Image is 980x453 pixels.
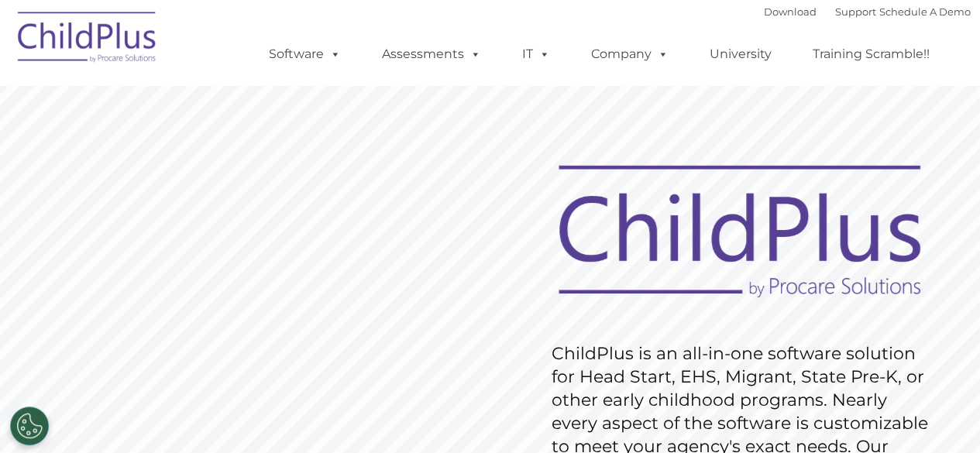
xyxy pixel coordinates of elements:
[879,5,971,18] a: Schedule A Demo
[694,39,787,70] a: University
[764,5,971,18] font: |
[253,39,356,70] a: Software
[10,1,165,78] img: ChildPlus by Procare Solutions
[764,5,817,18] a: Download
[576,39,684,70] a: Company
[507,39,566,70] a: IT
[366,39,497,70] a: Assessments
[835,5,876,18] a: Support
[797,39,945,70] a: Training Scramble!!
[10,407,49,445] button: Cookies Settings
